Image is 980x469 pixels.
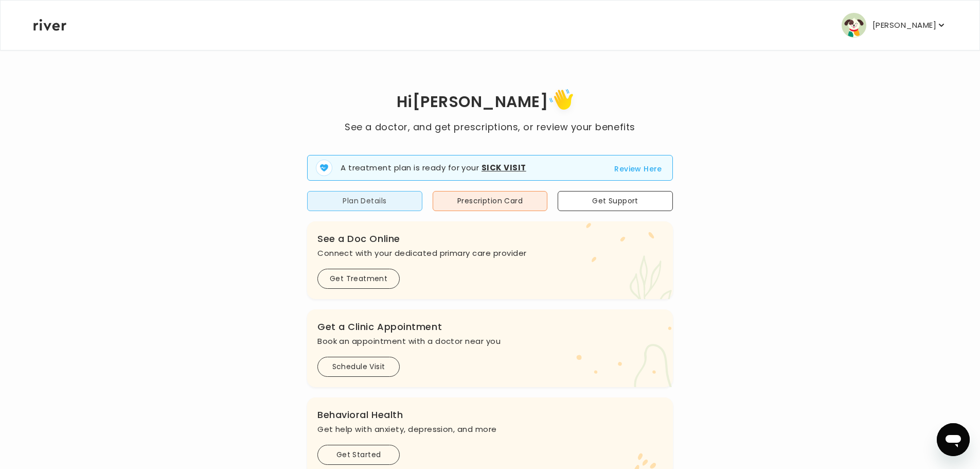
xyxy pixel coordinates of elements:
[317,422,663,437] p: Get help with anxiety, depression, and more
[614,163,662,175] button: Review Here
[345,85,635,120] h1: Hi [PERSON_NAME]
[937,423,970,456] iframe: Button to launch messaging window
[317,408,663,422] h3: Behavioral Health
[317,246,663,260] p: Connect with your dedicated primary care provider
[842,13,866,38] img: user avatar
[842,13,947,38] button: user avatar[PERSON_NAME]
[317,320,663,334] h3: Get a Clinic Appointment
[317,334,663,349] p: Book an appointment with a doctor near you
[482,162,526,173] strong: Sick Visit
[872,18,936,32] p: [PERSON_NAME]
[317,357,400,377] button: Schedule Visit
[341,162,526,174] p: A treatment plan is ready for your
[317,232,663,246] h3: See a Doc Online
[317,269,400,289] button: Get Treatment
[345,120,635,134] p: See a doctor, and get prescriptions, or review your benefits
[433,191,548,211] button: Prescription Card
[558,191,673,211] button: Get Support
[307,191,422,211] button: Plan Details
[317,445,400,465] button: Get Started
